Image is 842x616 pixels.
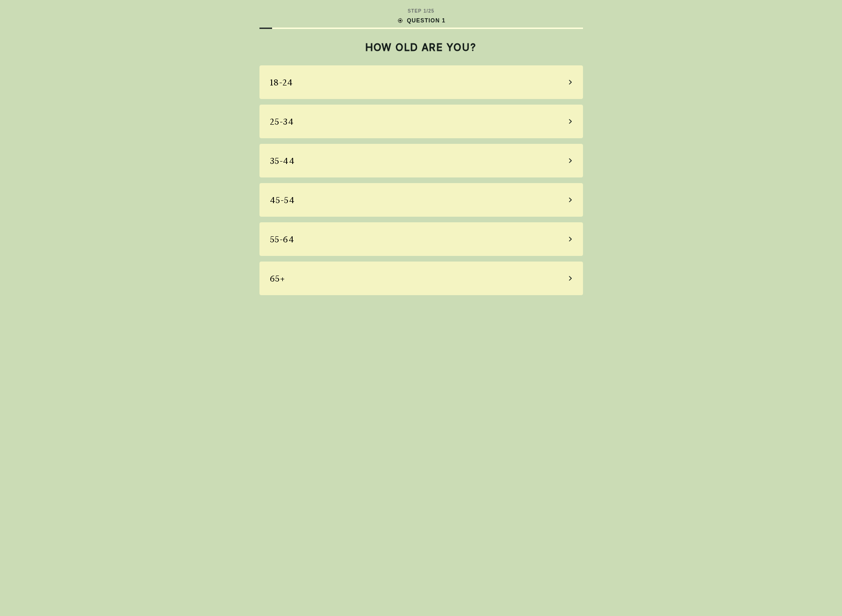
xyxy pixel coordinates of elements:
[259,41,583,53] h2: HOW OLD ARE YOU?
[270,194,295,206] div: 45-54
[270,76,293,89] div: 18-24
[270,272,285,285] div: 65+
[270,115,294,128] div: 25-34
[270,155,295,167] div: 35-44
[408,7,434,14] div: STEP 1 / 25
[396,16,446,25] div: QUESTION 1
[270,233,295,246] div: 55-64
